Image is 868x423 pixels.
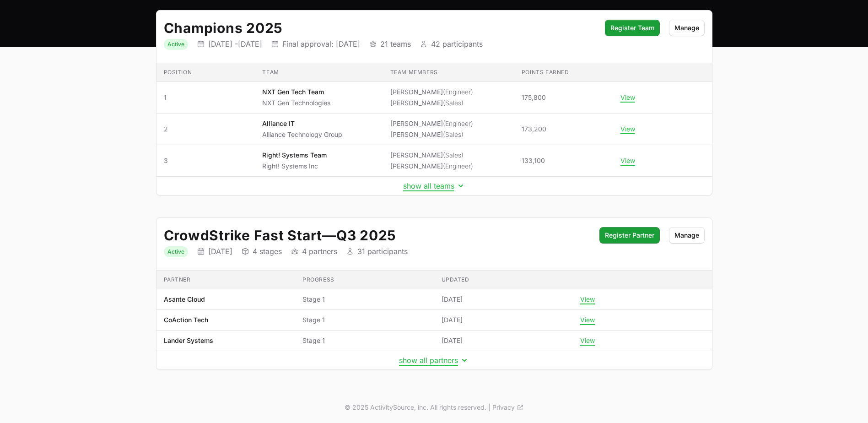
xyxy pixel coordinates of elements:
p: Lander Systems [164,336,213,345]
button: Manage [669,20,705,36]
p: [DATE] - [DATE] [208,39,262,49]
button: View [620,125,635,133]
h2: Champions 2025 [164,20,596,36]
th: Progress [295,271,434,289]
div: Initiative details [156,217,712,370]
p: Final approval: [DATE] [282,39,360,49]
span: — [322,227,336,244]
span: (Sales) [443,151,464,159]
span: 3 [164,156,248,165]
span: [DATE] [442,295,463,304]
p: CoAction Tech [164,315,208,325]
span: | [488,403,491,412]
p: Right! Systems Inc [262,162,327,171]
span: [DATE] [442,336,463,345]
li: [PERSON_NAME] [390,151,473,160]
p: Asante Cloud [164,295,205,304]
span: Register Team [610,22,654,33]
li: [PERSON_NAME] [390,162,473,171]
button: show all teams [403,181,465,190]
p: 42 participants [431,39,483,49]
p: © 2025 ActivitySource, inc. All rights reserved. [345,403,486,412]
span: Manage [674,230,699,241]
p: NXT Gen Tech Team [262,87,330,97]
th: Updated [434,271,573,289]
li: [PERSON_NAME] [390,119,473,128]
span: Stage 1 [302,336,427,345]
span: Register Partner [605,230,654,241]
span: [DATE] [442,315,463,325]
li: [PERSON_NAME] [390,87,473,97]
span: (Sales) [443,130,464,138]
span: (Engineer) [443,162,473,170]
th: Team [255,63,383,82]
p: Alliance Technology Group [262,130,342,139]
span: (Sales) [443,99,464,107]
p: [DATE] [208,247,232,256]
li: [PERSON_NAME] [390,98,473,108]
th: Partner [156,271,296,289]
h2: CrowdStrike Fast Start Q3 2025 [164,227,590,244]
span: (Engineer) [443,88,473,96]
span: 173,200 [522,125,546,134]
th: Points earned [514,63,613,82]
span: 133,100 [522,156,545,165]
p: 21 teams [380,39,411,49]
li: [PERSON_NAME] [390,130,473,139]
button: Register Partner [599,227,660,244]
span: 175,800 [522,93,546,102]
button: View [580,336,595,345]
p: 31 participants [357,247,408,256]
span: Stage 1 [302,315,427,325]
th: Position [156,63,255,82]
span: Stage 1 [302,295,427,304]
p: Alliance IT [262,119,342,128]
div: Initiative details [156,10,712,195]
span: Manage [674,22,699,33]
span: 2 [164,125,248,134]
button: Register Team [605,20,660,36]
p: NXT Gen Technologies [262,98,330,108]
button: View [580,316,595,324]
p: 4 partners [302,247,337,256]
span: (Engineer) [443,119,473,127]
button: Manage [669,227,705,244]
p: Right! Systems Team [262,151,327,160]
button: View [580,295,595,304]
p: 4 stages [253,247,282,256]
button: View [620,157,635,165]
span: 1 [164,93,248,102]
button: show all partners [399,356,469,365]
a: Privacy [492,403,524,412]
button: View [620,93,635,102]
th: Team members [383,63,514,82]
